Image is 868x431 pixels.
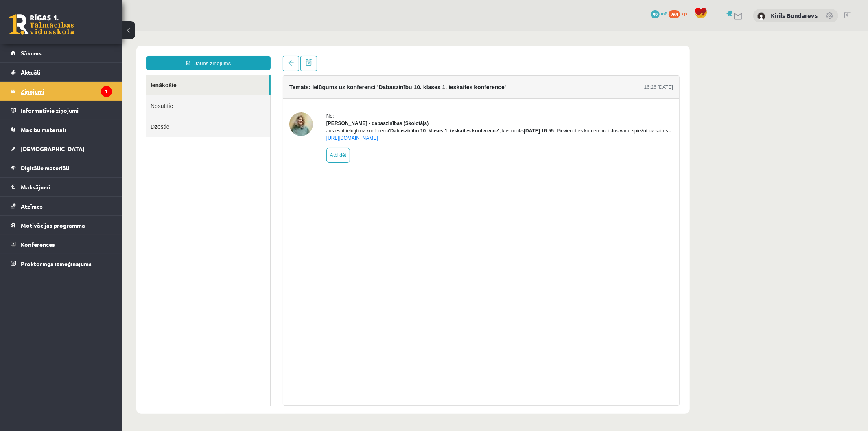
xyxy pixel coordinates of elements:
[204,104,256,110] a: [URL][DOMAIN_NAME]
[651,10,660,18] span: 99
[24,85,148,106] a: Dzēstie
[11,139,112,158] a: [DEMOGRAPHIC_DATA]
[267,97,377,102] b: 'Dabaszinību 10. klases 1. ieskaites konference'
[11,178,112,196] a: Maksājumi
[21,241,55,248] span: Konferences
[11,120,112,139] a: Mācību materiāli
[11,82,112,101] a: Ziņojumi1
[11,254,112,273] a: Proktoringa izmēģinājums
[11,158,112,177] a: Digitālie materiāli
[21,178,112,196] legend: Maksājumi
[21,202,43,210] span: Atzīmes
[11,235,112,254] a: Konferences
[21,49,42,57] span: Sākums
[21,126,66,133] span: Mācību materiāli
[24,64,148,85] a: Nosūtītie
[11,197,112,215] a: Atzīmes
[24,24,149,39] a: Jauns ziņojums
[167,53,384,59] h4: Temats: Ielūgums uz konferenci 'Dabaszinību 10. klases 1. ieskaites konference'
[21,101,112,120] legend: Informatīvie ziņojumi
[651,10,667,17] a: 99 mP
[681,10,687,17] span: xp
[11,63,112,81] a: Aktuāli
[9,14,74,35] a: Rīgas 1. Tālmācības vidusskola
[21,82,112,101] legend: Ziņojumi
[167,81,191,105] img: Sanita Baumane - dabaszinības
[661,10,667,17] span: mP
[522,52,551,59] div: 16:26 [DATE]
[757,12,765,20] img: Kirils Bondarevs
[669,10,680,18] span: 264
[204,117,228,131] a: Atbildēt
[11,101,112,120] a: Informatīvie ziņojumi
[771,11,818,20] a: Kirils Bondarevs
[11,216,112,235] a: Motivācijas programma
[21,222,85,229] span: Motivācijas programma
[21,164,69,172] span: Digitālie materiāli
[402,97,432,102] b: [DATE] 16:55
[204,96,551,110] div: Jūs esat ielūgti uz konferenci , kas notiks . Pievienoties konferencei Jūs varat spiežot uz saites -
[204,81,551,88] div: No:
[11,44,112,62] a: Sākums
[24,43,147,64] a: Ienākošie
[101,86,112,97] i: 1
[21,68,40,76] span: Aktuāli
[669,10,691,17] a: 264 xp
[204,89,306,95] strong: [PERSON_NAME] - dabaszinības (Skolotājs)
[21,145,85,152] span: [DEMOGRAPHIC_DATA]
[21,260,92,267] span: Proktoringa izmēģinājums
